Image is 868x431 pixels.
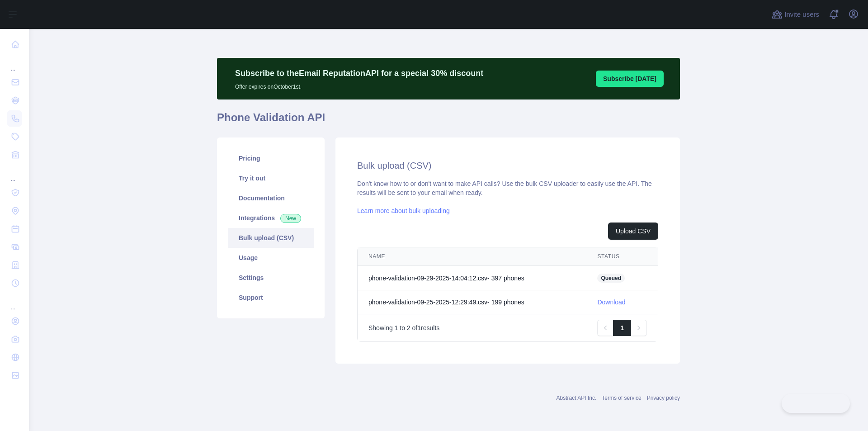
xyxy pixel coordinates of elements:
p: Subscribe to the Email Reputation API for a special 30 % discount [235,67,483,80]
a: Settings [228,268,314,288]
a: 1 [613,320,631,336]
a: Usage [228,248,314,268]
nav: Pagination [597,320,647,336]
a: Terms of service [602,395,641,401]
p: Showing to of results [368,323,439,332]
td: phone-validation-09-29-2025-14:04:12.csv - 397 phone s [358,266,586,290]
h1: Phone Validation API [217,110,680,132]
a: Privacy policy [647,395,680,401]
a: Pricing [228,148,314,168]
a: Bulk upload (CSV) [228,228,314,248]
span: Invite users [784,9,819,20]
div: ... [7,54,22,72]
div: Don't know how to or don't want to make API calls? Use the bulk CSV uploader to easily use the AP... [357,179,658,342]
a: Integrations New [228,208,314,228]
span: 2 [407,324,410,332]
a: Support [228,288,314,308]
td: phone-validation-09-25-2025-12:29:49.csv - 199 phone s [358,290,586,314]
span: 1 [417,324,421,332]
span: New [280,214,301,223]
a: Abstract API Inc. [557,395,597,401]
button: Upload CSV [608,223,658,240]
span: 1 [395,324,398,332]
button: Invite users [770,7,821,22]
th: NAME [358,247,586,266]
h2: Bulk upload (CSV) [357,159,658,172]
div: ... [7,165,22,183]
span: Queued [597,274,625,283]
a: Documentation [228,188,314,208]
a: Download [597,298,625,306]
th: STATUS [586,247,658,266]
a: Learn more about bulk uploading [357,207,450,214]
p: Offer expires on October 1st. [235,80,483,90]
div: ... [7,293,22,311]
button: Subscribe [DATE] [596,71,664,87]
iframe: Toggle Customer Support [782,394,850,413]
a: Try it out [228,168,314,188]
